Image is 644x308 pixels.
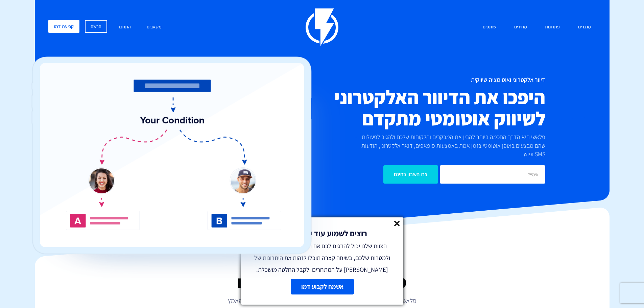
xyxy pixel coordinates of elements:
[282,76,545,83] h1: דיוור אלקטרוני ואוטומציה שיווקית
[350,133,545,159] p: פלאשי היא הדרך החכמה ביותר להבין את המבקרים והלקוחות שלכם ולהגיב לפעולות שהם מבצעים באופן אוטומטי...
[282,87,545,129] h2: היפכו את הדיוור האלקטרוני לשיווק אוטומטי מתקדם
[478,20,501,34] a: שותפים
[509,20,532,34] a: מחירים
[540,20,565,34] a: פתרונות
[142,20,167,34] a: משאבים
[35,296,610,305] p: פלאשי מעצימה חברות בכל הגדלים ובכל תחום לבצע יותר מכירות בפחות מאמץ
[85,20,107,33] a: הרשם
[48,20,79,33] a: קביעת דמו
[573,20,596,34] a: מוצרים
[113,20,136,34] a: התחבר
[440,165,545,184] input: אימייל
[383,165,438,184] input: צרו חשבון בחינם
